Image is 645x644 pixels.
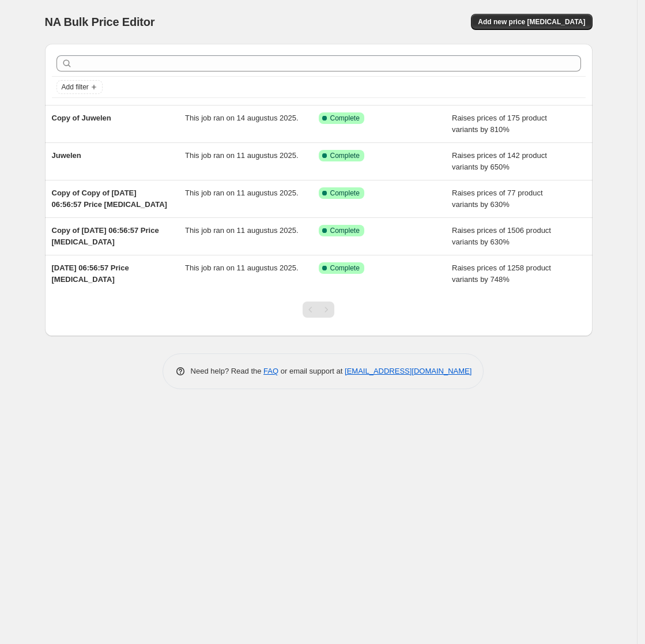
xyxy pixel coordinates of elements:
span: Raises prices of 1506 product variants by 630% [452,226,551,246]
span: or email support at [278,367,345,375]
span: Raises prices of 142 product variants by 650% [452,151,547,171]
span: This job ran on 11 augustus 2025. [185,151,299,160]
span: Add filter [62,82,89,92]
a: [EMAIL_ADDRESS][DOMAIN_NAME] [345,367,472,375]
span: Copy of Juwelen [52,114,111,122]
span: Complete [330,114,360,123]
span: NA Bulk Price Editor [45,16,155,28]
span: This job ran on 11 augustus 2025. [185,263,299,272]
span: This job ran on 11 augustus 2025. [185,189,299,197]
span: Complete [330,226,360,235]
span: Complete [330,263,360,273]
span: Raises prices of 1258 product variants by 748% [452,263,551,284]
a: FAQ [263,367,278,375]
span: Need help? Read the [191,367,264,375]
span: Raises prices of 175 product variants by 810% [452,114,547,134]
span: Complete [330,189,360,198]
nav: Pagination [303,302,334,318]
span: Add new price [MEDICAL_DATA] [478,17,585,27]
span: Juwelen [52,151,81,160]
span: This job ran on 14 augustus 2025. [185,114,299,122]
button: Add new price [MEDICAL_DATA] [471,14,592,30]
span: Raises prices of 77 product variants by 630% [452,189,543,209]
span: [DATE] 06:56:57 Price [MEDICAL_DATA] [52,263,129,284]
span: Copy of [DATE] 06:56:57 Price [MEDICAL_DATA] [52,226,159,246]
button: Add filter [56,80,103,94]
span: Complete [330,151,360,160]
span: This job ran on 11 augustus 2025. [185,226,299,235]
span: Copy of Copy of [DATE] 06:56:57 Price [MEDICAL_DATA] [52,189,167,209]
